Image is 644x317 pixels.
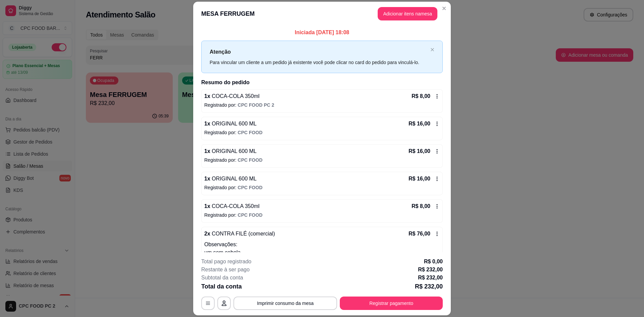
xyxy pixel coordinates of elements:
[204,175,257,183] p: 1 x
[210,121,257,126] span: ORIGINAL 600 ML
[201,78,443,87] h2: Resumo do pedido
[233,297,337,310] button: Imprimir consumo da mesa
[201,29,443,37] p: Iniciada [DATE] 18:08
[238,185,263,190] span: CPC FOOD
[210,59,428,66] div: Para vincular um cliente a um pedido já existente você pode clicar no card do pedido para vinculá...
[238,212,263,218] span: CPC FOOD
[210,203,260,209] span: COCA-COLA 350ml
[409,230,430,238] p: R$ 76,00
[210,148,257,154] span: ORIGINAL 600 ML
[238,130,263,135] span: CPC FOOD
[378,7,437,20] button: Adicionar itens namesa
[210,48,428,56] p: Atenção
[204,241,440,249] p: Observações:
[204,184,440,191] p: Registrado por:
[204,212,440,218] p: Registrado por:
[412,92,430,100] p: R$ 8,00
[430,48,434,52] button: close
[424,258,443,266] p: R$ 0,00
[409,120,430,128] p: R$ 16,00
[430,48,434,52] span: close
[204,92,260,100] p: 1 x
[439,3,449,14] button: Close
[415,282,443,291] p: R$ 232,00
[418,274,443,282] p: R$ 232,00
[204,230,275,238] p: 2 x
[204,202,260,210] p: 1 x
[204,157,440,163] p: Registrado por:
[210,93,260,99] span: COCA-COLA 350ml
[238,102,274,108] span: CPC FOOD PC 2
[204,147,257,155] p: 1 x
[204,120,257,128] p: 1 x
[238,157,263,163] span: CPC FOOD
[201,282,242,291] p: Total da conta
[418,266,443,274] p: R$ 232,00
[201,266,250,274] p: Restante à ser pago
[193,2,451,26] header: MESA FERRUGEM
[210,231,275,236] span: CONTRA FILÉ (comercial)
[201,258,251,266] p: Total pago registrado
[412,202,430,210] p: R$ 8,00
[201,274,243,282] p: Subtotal da conta
[204,249,440,257] p: um sem cebola
[409,175,430,183] p: R$ 16,00
[210,176,257,181] span: ORIGINAL 600 ML
[340,297,443,310] button: Registrar pagamento
[409,147,430,155] p: R$ 16,00
[204,102,440,108] p: Registrado por:
[204,129,440,136] p: Registrado por:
